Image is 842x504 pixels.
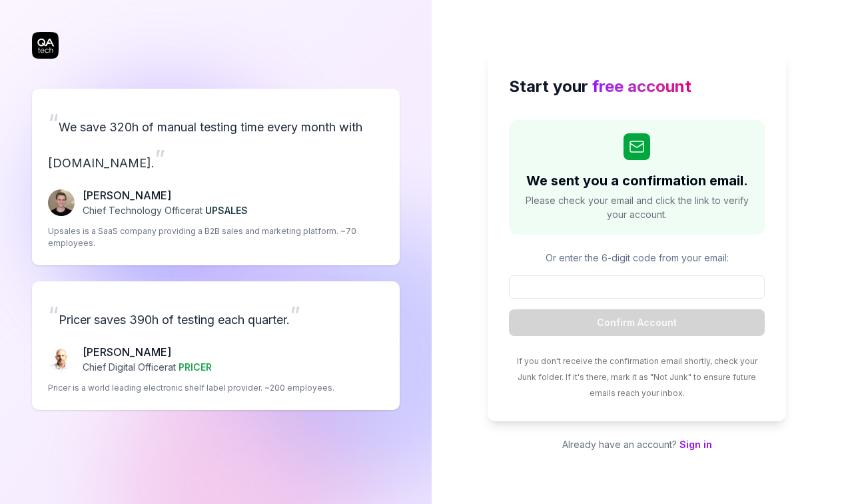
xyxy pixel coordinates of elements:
[48,189,75,216] img: Fredrik Seidl
[48,225,384,249] p: Upsales is a SaaS company providing a B2B sales and marketing platform. ~70 employees.
[48,346,75,373] img: Chris Chalkitis
[526,171,748,191] h2: We sent you a confirmation email.
[522,193,751,221] span: Please check your email and click the link to verify your account.
[48,382,334,394] p: Pricer is a world leading electronic shelf label provider. ~200 employees.
[83,203,248,217] p: Chief Technology Officer at
[592,77,691,96] span: free account
[679,439,712,450] a: Sign in
[48,301,59,330] span: “
[290,301,300,330] span: ”
[509,75,765,99] h2: Start your
[32,281,400,410] a: “Pricer saves 390h of testing each quarter.”Chris Chalkitis[PERSON_NAME]Chief Digital Officerat P...
[179,361,212,373] span: PRICER
[48,297,384,333] p: Pricer saves 390h of testing each quarter.
[83,187,248,203] p: [PERSON_NAME]
[83,360,212,374] p: Chief Digital Officer at
[488,437,786,451] p: Already have an account?
[509,251,765,265] p: Or enter the 6-digit code from your email:
[517,356,757,398] span: If you don't receive the confirmation email shortly, check your Junk folder. If it's there, mark ...
[205,205,248,216] span: UPSALES
[48,108,59,137] span: “
[155,144,165,173] span: ”
[509,309,765,336] button: Confirm Account
[48,105,384,177] p: We save 320h of manual testing time every month with [DOMAIN_NAME].
[83,344,212,360] p: [PERSON_NAME]
[32,89,400,265] a: “We save 320h of manual testing time every month with [DOMAIN_NAME].”Fredrik Seidl[PERSON_NAME]Ch...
